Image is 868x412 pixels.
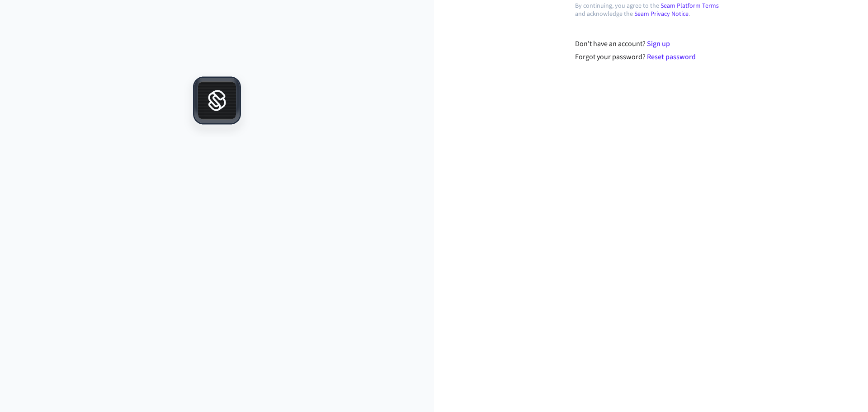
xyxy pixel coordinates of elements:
a: Seam Platform Terms [660,1,719,10]
a: Seam Privacy Notice [634,9,689,19]
p: By continuing, you agree to the and acknowledge the . [575,2,727,18]
a: Reset password [647,52,696,62]
a: Sign up [647,39,670,49]
div: Forgot your password? [575,51,727,62]
div: Don't have an account? [575,38,727,49]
